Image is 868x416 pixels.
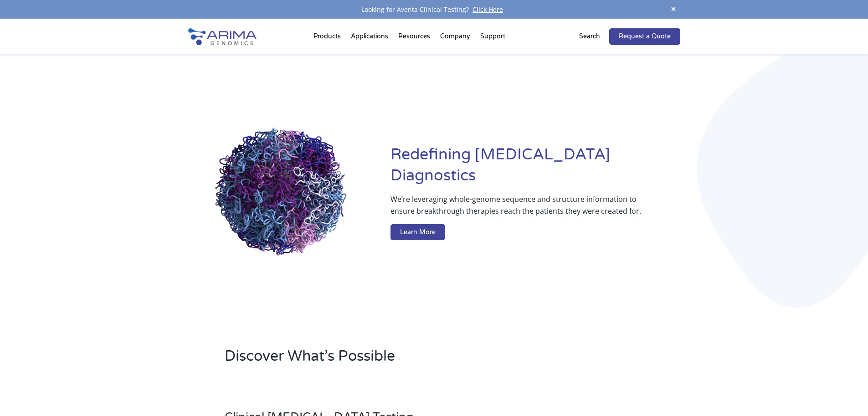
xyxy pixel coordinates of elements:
[225,346,550,374] h2: Discover What’s Possible
[822,372,868,416] iframe: Chat Widget
[579,31,600,42] p: Search
[390,193,643,224] p: We’re leveraging whole-genome sequence and structure information to ensure breakthrough therapies...
[609,28,680,45] a: Request a Quote
[188,4,680,16] div: Looking for Aventa Clinical Testing?
[390,224,445,241] a: Learn More
[390,144,680,193] h1: Redefining [MEDICAL_DATA] Diagnostics
[188,28,257,45] img: Arima-Genomics-logo
[469,5,507,14] a: Click Here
